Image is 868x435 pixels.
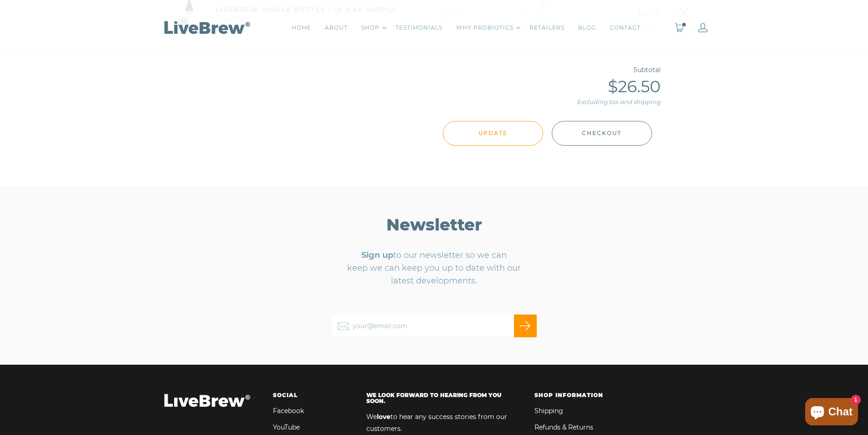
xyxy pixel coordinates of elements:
[534,405,563,417] a: Shipping
[514,314,537,337] input: Subscribe
[608,76,661,96] span: $26.50
[161,19,252,35] img: LiveBrew
[456,23,514,32] a: WHY PROBIOTICS
[529,23,565,32] a: RETAILERS
[802,398,861,428] inbox-online-store-chat: Shopify online store chat
[345,242,523,294] p: to our newsletter so we can keep we can keep you up to date with our latest developments.
[171,97,661,107] p: Excluding tax and shipping
[552,121,652,146] button: Checkout
[366,392,521,404] h4: We look forward to hearing from you soon.
[171,64,661,76] p: Subtotal
[395,23,442,32] a: TESTIMONIALS
[332,314,537,337] input: your@email.com
[273,405,304,417] a: Facebook
[443,121,543,146] input: Update
[377,413,390,421] strong: love
[674,23,684,32] a: 1
[273,421,300,433] a: YouTube
[361,250,393,260] strong: Sign up
[361,23,380,32] a: SHOP
[534,421,593,433] a: Refunds & Returns
[325,23,348,32] a: ABOUT
[610,23,641,32] a: CONTACT
[681,22,687,27] span: 1
[534,392,614,398] h4: Shop Information
[273,392,353,398] h4: Social
[578,23,596,32] a: BLOG
[345,214,523,235] h3: Newsletter
[582,128,621,138] span: Checkout
[292,23,311,32] a: HOME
